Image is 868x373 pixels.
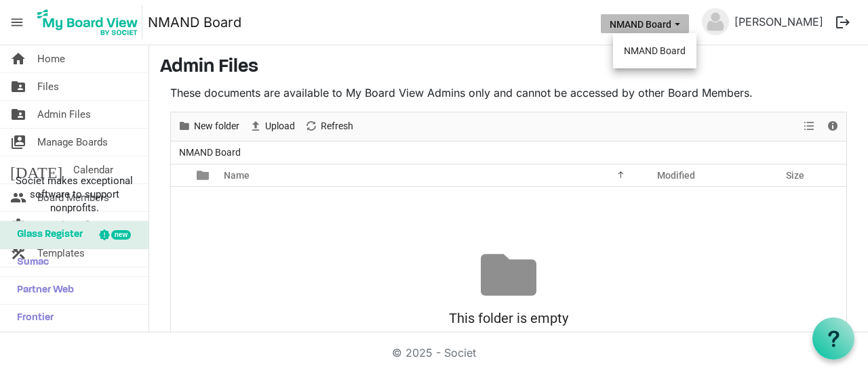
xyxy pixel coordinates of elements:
[148,9,241,36] a: NMAND Board
[10,305,54,332] span: Frontier
[10,221,83,248] span: Glass Register
[111,230,131,240] div: new
[6,174,142,215] span: Societ makes exceptional software to support nonprofits.
[10,129,26,156] span: switch_account
[33,5,148,39] a: My Board View Logo
[37,73,59,100] span: Files
[300,112,358,141] div: Refresh
[10,45,26,72] span: home
[801,118,817,135] button: View dropdownbutton
[10,73,26,100] span: folder_shared
[176,118,242,135] button: New folder
[37,101,91,128] span: Admin Files
[657,170,695,181] span: Modified
[170,85,847,101] p: These documents are available to My Board View Admins only and cannot be accessed by other Board ...
[193,118,241,135] span: New folder
[798,112,821,141] div: View
[37,45,65,72] span: Home
[729,8,829,35] a: [PERSON_NAME]
[829,8,857,37] button: logout
[173,112,244,141] div: New folder
[171,303,846,334] div: This folder is empty
[821,112,844,141] div: Details
[786,170,804,181] span: Size
[10,101,26,128] span: folder_shared
[392,346,476,359] a: © 2025 - Societ
[160,56,857,79] h3: Admin Files
[33,5,142,39] img: My Board View Logo
[224,170,250,181] span: Name
[302,118,356,135] button: Refresh
[73,156,113,183] span: Calendar
[10,156,62,183] span: [DATE]
[10,249,49,276] span: Sumac
[319,118,355,135] span: Refresh
[247,118,298,135] button: Upload
[613,39,696,63] li: NMAND Board
[824,118,842,135] button: Details
[244,112,300,141] div: Upload
[702,8,729,35] img: no-profile-picture.svg
[176,144,243,161] span: NMAND Board
[601,14,689,33] button: NMAND Board dropdownbutton
[37,129,108,156] span: Manage Boards
[10,277,74,304] span: Partner Web
[4,9,30,35] span: menu
[264,118,296,135] span: Upload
